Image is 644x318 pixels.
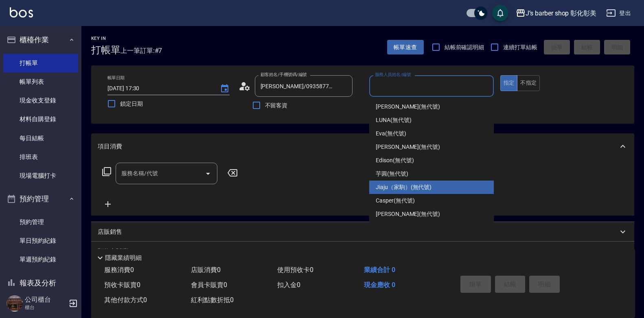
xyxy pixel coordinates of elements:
h3: 打帳單 [91,44,120,56]
label: 服務人員姓名/編號 [375,72,411,78]
button: 不指定 [517,75,540,91]
button: 登出 [603,6,634,21]
span: 現金應收 0 [364,281,395,289]
button: Choose date, selected date is 2025-09-13 [215,79,234,98]
p: 櫃台 [25,304,66,311]
a: 材料自購登錄 [3,110,78,129]
button: 報表及分析 [3,272,78,294]
span: 芋圓 (無代號) [376,170,408,178]
span: [PERSON_NAME] (無代號) [376,143,440,151]
h5: 公司櫃台 [25,296,66,304]
span: [PERSON_NAME] (無代號) [376,102,440,111]
span: 會員卡販賣 0 [191,281,227,289]
span: Casper (無代號) [376,196,414,205]
p: 店販銷售 [98,228,122,236]
span: 不留客資 [265,101,288,110]
input: YYYY/MM/DD hh:mm [107,82,212,95]
a: 每日結帳 [3,129,78,148]
span: Jiaju（家駒） (無代號) [376,183,432,192]
div: 店販銷售 [91,222,634,242]
span: 上一筆訂單:#7 [120,46,162,56]
a: 單日預約紀錄 [3,231,78,250]
span: 使用預收卡 0 [277,266,313,274]
span: [PERSON_NAME] (無代號) [376,210,440,218]
p: 項目消費 [98,142,122,151]
img: Person [7,295,23,311]
span: 連續打單結帳 [503,43,537,52]
a: 單週預約紀錄 [3,250,78,269]
div: 預收卡販賣 [91,242,634,261]
span: 紅利點數折抵 0 [191,296,234,304]
a: 打帳單 [3,54,78,72]
button: 指定 [500,75,518,91]
span: 業績合計 0 [364,266,395,274]
span: 服務消費 0 [104,266,134,274]
button: 預約管理 [3,188,78,209]
button: save [492,5,508,21]
div: J’s barber shop 彰化彰美 [526,8,596,18]
button: 帳單速查 [387,40,424,55]
a: 現場電腦打卡 [3,166,78,185]
span: LUNA (無代號) [376,116,412,124]
p: 隱藏業績明細 [105,254,142,262]
span: 其他付款方式 0 [104,296,147,304]
label: 帳單日期 [107,75,125,81]
h2: Key In [91,36,120,41]
a: 預約管理 [3,213,78,231]
span: 結帳前確認明細 [445,43,484,52]
a: 排班表 [3,148,78,166]
a: 帳單列表 [3,72,78,91]
button: 櫃檯作業 [3,29,78,50]
span: 扣入金 0 [277,281,300,289]
span: Edison (無代號) [376,156,414,165]
p: 預收卡販賣 [98,247,128,256]
span: 預收卡販賣 0 [104,281,140,289]
button: J’s barber shop 彰化彰美 [513,5,600,22]
button: Open [202,167,215,180]
img: Logo [10,7,33,17]
span: Eva (無代號) [376,129,406,138]
span: 鎖定日期 [120,100,143,108]
label: 顧客姓名/手機號碼/編號 [261,72,307,78]
div: 項目消費 [91,133,634,159]
a: 現金收支登錄 [3,91,78,110]
span: 店販消費 0 [191,266,221,274]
